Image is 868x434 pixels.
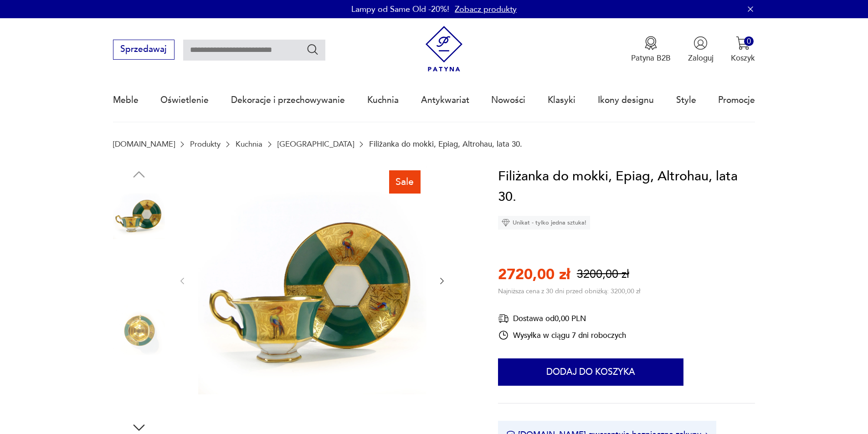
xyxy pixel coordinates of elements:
[113,361,165,413] img: Zdjęcie produktu Filiżanka do mokki, Epiag, Altrohau, lata 30.
[367,79,399,121] a: Kuchnia
[198,166,426,394] img: Zdjęcie produktu Filiżanka do mokki, Epiag, Altrohau, lata 30.
[644,36,658,50] img: Ikona medalu
[498,313,509,324] img: Ikona dostawy
[676,79,696,121] a: Style
[736,36,750,50] img: Ikona koszyka
[498,313,626,324] div: Dostawa od 0,00 PLN
[731,36,755,63] button: 0Koszyk
[498,265,570,285] p: 2720,00 zł
[389,170,421,193] div: Sale
[351,4,449,15] p: Lampy od Same Old -20%!
[160,79,209,121] a: Oświetlenie
[421,26,467,72] img: Patyna - sklep z meblami i dekoracjami vintage
[306,43,319,56] button: Szukaj
[190,140,221,148] a: Produkty
[113,46,175,54] a: Sprzedawaj
[498,358,683,386] button: Dodaj do koszyka
[113,140,175,148] a: [DOMAIN_NAME]
[113,303,165,355] img: Zdjęcie produktu Filiżanka do mokki, Epiag, Altrohau, lata 30.
[113,79,139,121] a: Meble
[277,140,354,148] a: [GEOGRAPHIC_DATA]
[631,36,671,63] a: Ikona medaluPatyna B2B
[498,216,590,230] div: Unikat - tylko jedna sztuka!
[631,53,671,63] p: Patyna B2B
[631,36,671,63] button: Patyna B2B
[548,79,575,121] a: Klasyki
[421,79,469,121] a: Antykwariat
[455,4,517,15] a: Zobacz produkty
[236,140,262,148] a: Kuchnia
[491,79,525,121] a: Nowości
[744,36,754,46] div: 0
[598,79,654,121] a: Ikony designu
[502,219,510,227] img: Ikona diamentu
[693,36,708,50] img: Ikonka użytkownika
[113,245,165,297] img: Zdjęcie produktu Filiżanka do mokki, Epiag, Altrohau, lata 30.
[688,36,714,63] button: Zaloguj
[498,166,755,208] h1: Filiżanka do mokki, Epiag, Altrohau, lata 30.
[369,140,522,148] p: Filiżanka do mokki, Epiag, Altrohau, lata 30.
[113,40,175,60] button: Sprzedawaj
[688,53,714,63] p: Zaloguj
[718,79,755,121] a: Promocje
[498,287,640,296] p: Najniższa cena z 30 dni przed obniżką: 3200,00 zł
[577,266,629,282] p: 3200,00 zł
[731,53,755,63] p: Koszyk
[113,187,165,239] img: Zdjęcie produktu Filiżanka do mokki, Epiag, Altrohau, lata 30.
[231,79,345,121] a: Dekoracje i przechowywanie
[498,330,626,341] div: Wysyłka w ciągu 7 dni roboczych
